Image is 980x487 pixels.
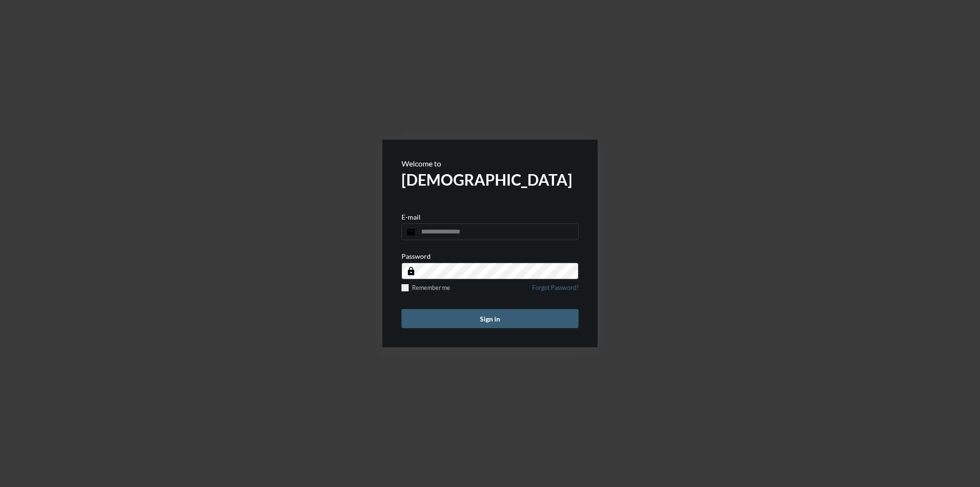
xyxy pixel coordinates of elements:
[401,213,421,221] p: E-mail
[401,309,579,328] button: Sign in
[401,159,579,168] p: Welcome to
[401,252,431,260] p: Password
[401,284,450,291] label: Remember me
[401,170,579,189] h2: [DEMOGRAPHIC_DATA]
[532,284,579,297] a: Forgot Password?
